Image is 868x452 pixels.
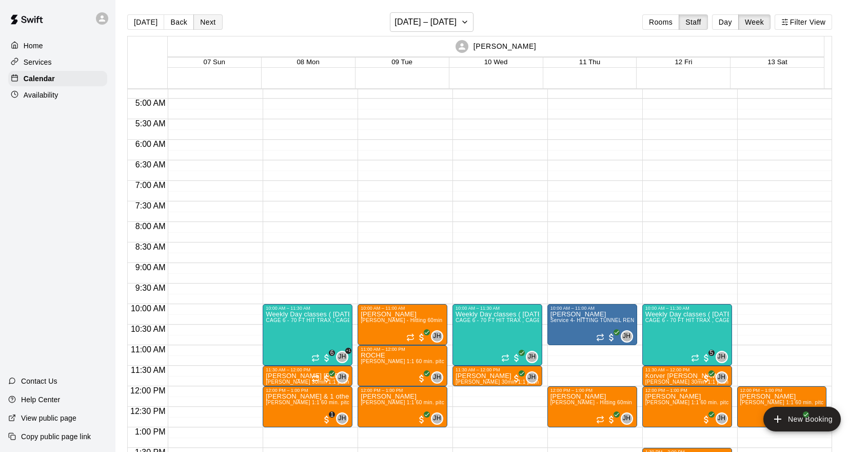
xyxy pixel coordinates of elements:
[21,376,57,386] p: Contact Us
[452,304,542,366] div: 10:00 AM – 11:30 AM: Weekly Day classes ( Monday,Wednesday,Friday ) 10:00-11:30 ( monthly package...
[361,347,444,352] div: 11:00 AM – 12:00 PM
[24,73,55,84] p: Calendar
[708,350,715,356] span: 5
[431,371,443,384] div: John Havird
[547,386,637,427] div: 12:00 PM – 1:00 PM: Nico Spears
[263,366,352,386] div: 11:30 AM – 12:00 PM: John Havird 30min 1:1 pitching Lesson (ages under 10yrs old)
[361,306,444,311] div: 10:00 AM – 11:00 AM
[796,415,806,425] span: All customers have paid
[625,330,633,343] span: John Havird
[311,354,320,362] span: Recurring event
[431,330,443,343] div: John Havird
[417,415,427,425] span: All customers have paid
[266,379,573,385] span: [PERSON_NAME] 30min 1:1 pitching Lesson (ages under [DEMOGRAPHIC_DATA]) (CAGE 8 - 70 FT BB (w/ pi...
[127,14,164,30] button: [DATE]
[417,373,427,384] span: All customers have paid
[550,388,634,393] div: 12:00 PM – 1:00 PM
[297,58,319,66] button: 08 Mon
[24,41,43,51] p: Home
[712,14,739,30] button: Day
[133,99,168,107] span: 5:00 AM
[340,412,348,425] span: John Havird
[266,388,349,393] div: 12:00 PM – 1:00 PM
[128,407,168,416] span: 12:30 PM
[763,407,841,431] button: add
[338,413,346,424] span: JH
[128,386,168,395] span: 12:00 PM
[550,306,634,311] div: 10:00 AM – 11:00 AM
[358,386,447,427] div: 12:00 PM – 1:00 PM: John Havird 1:1 60 min. pitching Lesson
[8,38,107,53] a: Home
[133,201,168,210] span: 7:30 AM
[738,14,771,30] button: Week
[133,181,168,190] span: 7:00 AM
[528,352,536,362] span: JH
[720,351,728,363] span: John Havird
[435,412,443,425] span: John Havird
[679,14,708,30] button: Staff
[645,367,729,372] div: 11:30 AM – 12:00 PM
[530,371,538,384] span: John Havird
[645,306,729,311] div: 10:00 AM – 11:30 AM
[204,58,225,66] button: 07 Sun
[606,332,617,343] span: All customers have paid
[263,304,352,366] div: 10:00 AM – 11:30 AM: Weekly Day classes ( Monday,Wednesday,Friday ) 10:00-11:30 ( monthly package...
[775,14,832,30] button: Filter View
[623,413,630,424] span: JH
[501,354,509,362] span: Recurring event
[675,58,692,66] button: 12 Fri
[340,371,348,384] span: John Havird
[322,373,332,384] span: All customers have paid
[435,330,443,343] span: John Havird
[358,304,447,345] div: 10:00 AM – 11:00 AM: John Havird - Hitting 60min 1:1 instruction
[456,317,724,323] span: CAGE 6 - 70 FT HIT TRAX , CAGE 7 - 70 FT BB (w/ pitching mound), CAGE 8 - 70 FT BB (w/ pitching m...
[579,58,600,66] button: 11 Thu
[642,14,679,30] button: Rooms
[329,350,335,356] span: 6
[24,90,58,100] p: Availability
[484,58,508,66] button: 10 Wed
[642,304,732,366] div: 10:00 AM – 11:30 AM: Weekly Day classes ( Monday,Wednesday,Friday ) 10:00-11:30 ( monthly package...
[21,431,91,442] p: Copy public page link
[511,373,522,384] span: All customers have paid
[336,371,348,384] div: John Havird
[133,160,168,169] span: 6:30 AM
[431,412,443,425] div: John Havird
[701,353,712,363] span: 5 / 13 customers have paid
[336,412,348,425] div: John Havird
[266,317,534,323] span: CAGE 6 - 70 FT HIT TRAX , CAGE 7 - 70 FT BB (w/ pitching mound), CAGE 8 - 70 FT BB (w/ pitching m...
[596,333,604,342] span: Recurring event
[345,348,351,354] span: +1
[361,359,577,364] span: [PERSON_NAME] 1:1 60 min. pitching Lesson (CAGE 8 - 70 FT BB (w/ pitching mound) )
[128,325,168,333] span: 10:30 AM
[550,400,771,405] span: [PERSON_NAME] - Hitting 60min 1:1 instruction (CAGE 8 - 70 FT BB (w/ pitching mound) )
[361,388,444,393] div: 12:00 PM – 1:00 PM
[621,412,633,425] div: John Havird
[452,366,542,386] div: 11:30 AM – 12:00 PM: John Havird 30min 1:1 pitching Lesson (ages under 10yrs old)
[133,140,168,148] span: 6:00 AM
[740,388,824,393] div: 12:00 PM – 1:00 PM
[720,371,728,384] span: John Havird
[133,284,168,292] span: 9:30 AM
[456,379,763,385] span: [PERSON_NAME] 30min 1:1 pitching Lesson (ages under [DEMOGRAPHIC_DATA]) (CAGE 8 - 70 FT BB (w/ pi...
[767,58,787,66] button: 13 Sat
[133,263,168,272] span: 9:00 AM
[691,354,699,362] span: Recurring event
[526,371,538,384] div: John Havird
[391,58,412,66] button: 09 Tue
[361,317,581,323] span: [PERSON_NAME] - Hitting 60min 1:1 instruction (CAGE 8 - 70 FT BB (w/ pitching mound) )
[8,71,107,86] a: Calendar
[338,372,346,383] span: JH
[8,54,107,70] div: Services
[642,366,732,386] div: 11:30 AM – 12:00 PM: John Havird 30min 1:1 pitching Lesson (ages under 10yrs old)
[338,352,346,362] span: JH
[550,317,783,323] span: Service 4- HITTING TUNNEL RENTAL - 70ft Baseball (CAGE 8 - 70 FT BB (w/ pitching mound) )
[720,412,728,425] span: John Havird
[394,15,457,29] h6: [DATE] – [DATE]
